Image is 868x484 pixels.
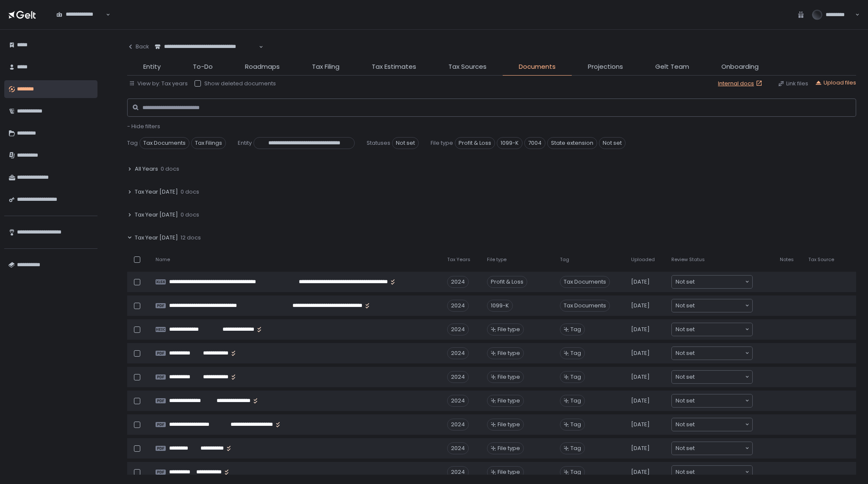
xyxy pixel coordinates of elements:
[181,234,201,242] span: 12 docs
[487,256,506,263] span: File type
[181,188,199,196] span: 0 docs
[519,62,556,72] span: Documents
[447,324,469,335] div: 2024
[498,326,520,333] span: File type
[498,468,520,476] span: File type
[181,211,199,219] span: 0 docs
[676,444,695,453] span: Not set
[149,38,263,56] div: Search for option
[238,139,252,147] span: Entity
[127,139,138,147] span: Tag
[718,80,764,87] a: Internal docs
[695,278,744,286] input: Search for option
[676,420,695,429] span: Not set
[51,6,110,24] div: Search for option
[778,80,808,87] button: Link files
[560,256,569,263] span: Tag
[448,62,487,72] span: Tax Sources
[695,397,744,405] input: Search for option
[808,256,834,263] span: Tax Source
[695,301,744,310] input: Search for option
[547,137,597,149] span: State extension
[129,80,188,87] div: View by: Tax years
[570,421,581,428] span: Tag
[676,325,695,334] span: Not set
[143,62,161,72] span: Entity
[312,62,339,72] span: Tax Filing
[672,442,752,455] div: Search for option
[447,395,469,407] div: 2024
[155,51,258,59] input: Search for option
[655,62,689,72] span: Gelt Team
[695,349,744,357] input: Search for option
[815,79,856,87] button: Upload files
[631,397,650,405] span: [DATE]
[127,38,149,55] button: Back
[498,349,520,357] span: File type
[447,300,469,312] div: 2024
[487,276,527,288] div: Profit & Loss
[127,43,149,51] div: Back
[676,349,695,357] span: Not set
[631,373,650,381] span: [DATE]
[588,62,623,72] span: Projections
[447,276,469,288] div: 2024
[447,256,470,263] span: Tax Years
[161,165,179,173] span: 0 docs
[135,165,158,173] span: All Years
[672,371,752,383] div: Search for option
[672,299,752,312] div: Search for option
[672,418,752,431] div: Search for option
[570,326,581,333] span: Tag
[497,137,523,149] span: 1099-K
[631,326,650,333] span: [DATE]
[570,445,581,452] span: Tag
[599,137,626,149] span: Not set
[695,373,744,381] input: Search for option
[695,468,744,476] input: Search for option
[135,188,178,196] span: Tax Year [DATE]
[631,256,655,263] span: Uploaded
[695,325,744,334] input: Search for option
[498,445,520,452] span: File type
[135,211,178,219] span: Tax Year [DATE]
[676,468,695,476] span: Not set
[127,122,160,130] span: - Hide filters
[560,300,610,312] span: Tax Documents
[447,371,469,383] div: 2024
[447,419,469,431] div: 2024
[631,468,650,476] span: [DATE]
[672,466,752,478] div: Search for option
[631,302,650,310] span: [DATE]
[672,394,752,407] div: Search for option
[631,445,650,452] span: [DATE]
[676,301,695,310] span: Not set
[487,300,513,312] div: 1099-K
[139,137,189,149] span: Tax Documents
[780,256,794,263] span: Notes
[431,139,453,147] span: File type
[447,347,469,359] div: 2024
[570,468,581,476] span: Tag
[570,373,581,381] span: Tag
[676,397,695,405] span: Not set
[631,349,650,357] span: [DATE]
[56,18,105,27] input: Search for option
[631,421,650,428] span: [DATE]
[367,139,390,147] span: Statuses
[392,137,419,149] span: Not set
[672,347,752,360] div: Search for option
[135,234,178,242] span: Tax Year [DATE]
[156,256,170,263] span: Name
[672,276,752,288] div: Search for option
[524,137,545,149] span: 7004
[695,420,744,429] input: Search for option
[560,276,610,288] span: Tax Documents
[721,62,759,72] span: Onboarding
[447,466,469,478] div: 2024
[372,62,416,72] span: Tax Estimates
[447,442,469,454] div: 2024
[676,373,695,381] span: Not set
